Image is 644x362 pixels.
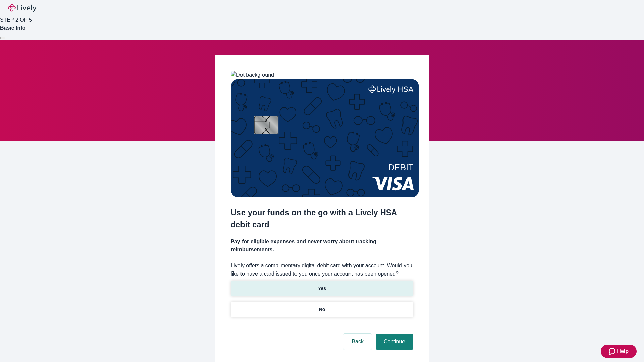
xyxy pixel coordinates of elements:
[231,281,413,296] button: Yes
[617,347,629,355] span: Help
[376,334,413,350] button: Continue
[231,262,413,278] label: Lively offers a complimentary digital debit card with your account. Would you like to have a card...
[318,285,326,292] p: Yes
[231,238,413,254] h4: Pay for eligible expenses and never worry about tracking reimbursements.
[8,4,36,12] img: Lively
[319,306,325,313] p: No
[343,334,372,350] button: Back
[231,302,413,317] button: No
[231,206,413,231] h2: Use your funds on the go with a Lively HSA debit card
[231,79,419,197] img: Debit card
[609,347,617,355] svg: Zendesk support icon
[601,345,637,358] button: Zendesk support iconHelp
[231,71,274,79] img: Dot background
